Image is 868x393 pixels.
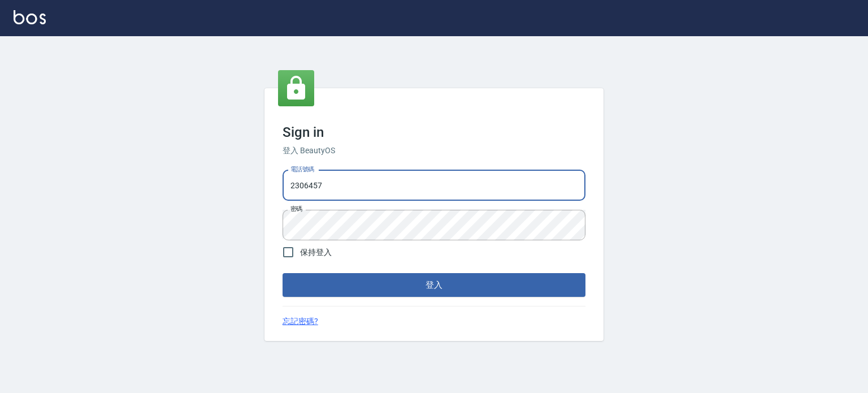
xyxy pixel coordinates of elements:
h6: 登入 BeautyOS [283,145,585,157]
label: 電話號碼 [290,165,314,174]
button: 登入 [283,273,585,297]
a: 忘記密碼? [283,316,318,327]
label: 密碼 [290,205,302,213]
h3: Sign in [283,124,585,140]
span: 保持登入 [300,247,332,258]
img: Logo [14,10,46,24]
